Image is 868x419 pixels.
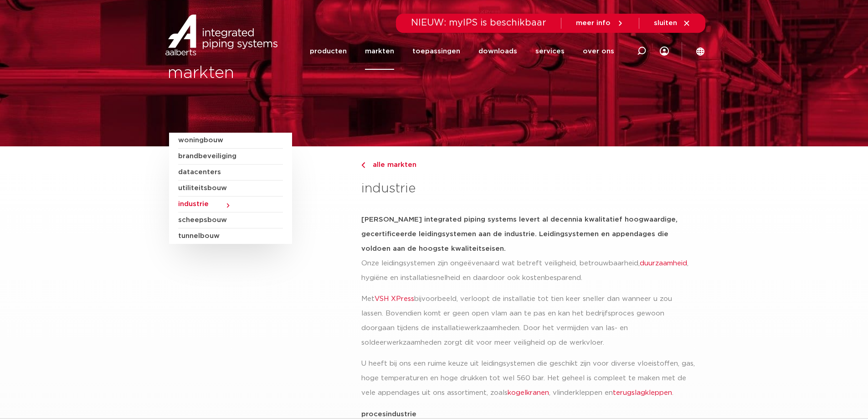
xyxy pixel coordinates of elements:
a: industrie [178,197,283,212]
a: scheepsbouw [178,212,283,228]
a: producten [310,33,347,70]
a: sluiten [654,19,691,27]
a: services [535,33,565,70]
a: duurzaamheid [640,260,687,267]
span: sluiten [654,20,677,26]
p: Met bijvoorbeeld, verloopt de installatie tot tien keer sneller dan wanneer u zou lassen. Bovendi... [361,292,699,350]
a: kogelkranen [508,389,549,396]
a: VSH XPress [375,295,414,302]
span: meer info [576,20,611,26]
a: over ons [583,33,614,70]
a: utiliteitsbouw [178,181,283,197]
span: alle markten [367,161,416,168]
p: U heeft bij ons een ruime keuze uit leidingsystemen die geschikt zijn voor diverse vloeistoffen, ... [361,357,699,400]
a: brandbeveiliging [178,149,283,165]
div: my IPS [660,33,669,70]
h5: [PERSON_NAME] integrated piping systems levert al decennia kwalitatief hoogwaardige, gecertificee... [361,212,699,256]
a: alle markten [361,160,699,171]
strong: procesindustrie [361,411,416,418]
a: markten [365,33,394,70]
a: meer info [576,19,624,27]
h2: markten [168,62,430,84]
a: tunnelbouw [178,228,283,244]
h3: industrie [361,180,699,198]
p: Onze leidingsystemen zijn ongeëvenaard wat betreft veiligheid, betrouwbaarheid, , hygiëne en inst... [361,256,699,285]
a: terugslagkleppen [613,389,672,396]
a: datacenters [178,165,283,181]
nav: Menu [310,33,614,70]
a: toepassingen [412,33,460,70]
a: downloads [478,33,517,70]
a: woningbouw [178,133,283,149]
img: chevron-right.svg [361,162,365,168]
span: NIEUW: myIPS is beschikbaar [411,18,546,27]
